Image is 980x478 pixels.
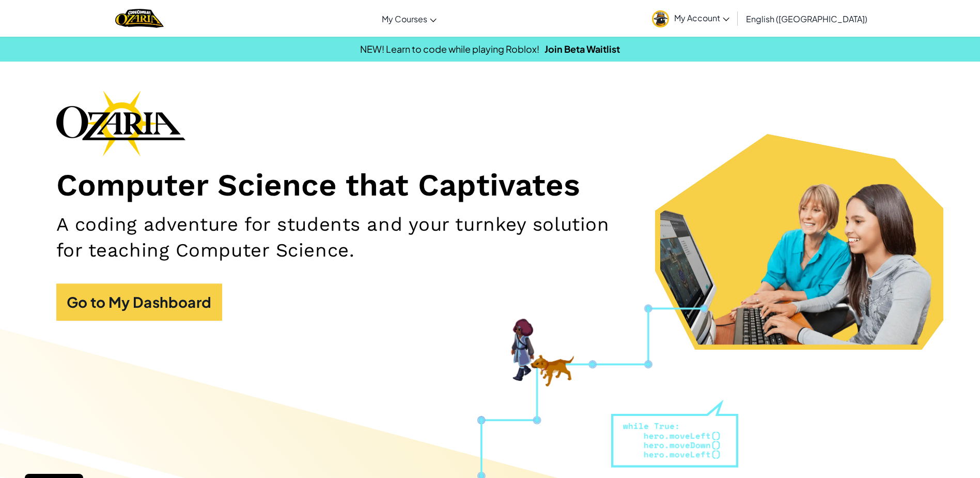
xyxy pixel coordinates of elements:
a: My Courses [377,5,442,33]
h1: Computer Science that Captivates [56,167,924,204]
a: English ([GEOGRAPHIC_DATA]) [741,5,873,33]
a: Ozaria by CodeCombat logo [115,8,163,29]
a: Join Beta Waitlist [545,43,620,55]
img: Home [115,8,163,29]
h2: A coding adventure for students and your turnkey solution for teaching Computer Science. [56,212,638,263]
span: My Courses [382,13,427,24]
span: English ([GEOGRAPHIC_DATA]) [746,13,867,24]
img: Ozaria branding logo [56,90,185,156]
span: My Account [674,12,729,23]
a: Go to My Dashboard [56,283,222,321]
img: avatar [652,10,669,27]
a: My Account [647,2,735,35]
span: NEW! Learn to code while playing Roblox! [360,43,539,55]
